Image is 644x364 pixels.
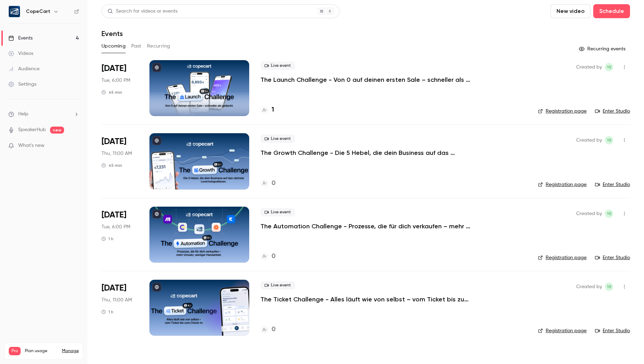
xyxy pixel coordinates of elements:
[107,8,177,15] div: Search for videos or events
[131,41,141,52] button: Past
[260,135,295,143] span: Live event
[272,325,275,334] h4: 0
[576,63,602,71] span: Created by
[605,209,613,218] span: Yasamin Esfahani
[260,325,275,334] a: 0
[101,283,126,294] span: [DATE]
[595,327,630,334] a: Enter Studio
[101,60,138,116] div: Sep 30 Tue, 6:00 PM (Europe/Berlin)
[538,254,587,261] a: Registration page
[18,126,46,134] a: SpeakerHub
[8,50,33,57] div: Videos
[147,41,170,52] button: Recurring
[272,179,275,188] h4: 0
[8,110,79,118] li: help-dropdown-opener
[9,347,21,355] span: Pro
[260,208,295,216] span: Live event
[260,149,470,157] a: The Growth Challenge - Die 5 Hebel, die dein Business auf das nächste Level katapultieren
[595,254,630,261] a: Enter Studio
[605,283,613,291] span: Yasamin Esfahani
[25,348,58,354] span: Plan usage
[607,136,611,144] span: YE
[101,236,113,242] div: 1 h
[538,108,587,115] a: Registration page
[260,62,295,70] span: Live event
[260,76,470,84] a: The Launch Challenge - Von 0 auf deinen ersten Sale – schneller als gedacht
[50,127,64,134] span: new
[538,327,587,334] a: Registration page
[101,163,122,168] div: 45 min
[607,63,611,71] span: YE
[593,4,630,18] button: Schedule
[272,252,275,261] h4: 0
[62,348,79,354] a: Manage
[260,105,274,115] a: 1
[101,207,138,263] div: Oct 7 Tue, 6:00 PM (Europe/Berlin)
[605,63,613,71] span: Yasamin Esfahani
[551,4,590,18] button: New video
[576,136,602,144] span: Created by
[71,143,79,149] iframe: Noticeable Trigger
[101,280,138,336] div: Oct 9 Thu, 11:00 AM (Europe/Berlin)
[18,142,44,149] span: What's new
[272,105,274,115] h4: 1
[576,283,602,291] span: Created by
[607,209,611,218] span: YE
[576,209,602,218] span: Created by
[101,136,126,147] span: [DATE]
[595,181,630,188] a: Enter Studio
[26,8,50,15] h6: CopeCart
[101,150,132,157] span: Thu, 11:00 AM
[538,181,587,188] a: Registration page
[260,179,275,188] a: 0
[8,65,40,72] div: Audience
[260,295,470,304] a: The Ticket Challenge - Alles läuft wie von selbst – vom Ticket bis zum Check-in
[607,283,611,291] span: YE
[9,6,20,17] img: CopeCart
[8,35,33,42] div: Events
[595,108,630,115] a: Enter Studio
[101,63,126,74] span: [DATE]
[576,43,630,55] button: Recurring events
[101,133,138,189] div: Oct 2 Thu, 11:00 AM (Europe/Berlin)
[101,297,132,304] span: Thu, 11:00 AM
[18,110,28,118] span: Help
[260,281,295,290] span: Live event
[101,90,122,95] div: 45 min
[101,77,130,84] span: Tue, 6:00 PM
[8,81,36,88] div: Settings
[260,252,275,261] a: 0
[101,209,126,221] span: [DATE]
[260,222,470,230] a: The Automation Challenge - Prozesse, die für dich verkaufen – mehr Umsatz, weniger Handarbeit
[605,136,613,144] span: Yasamin Esfahani
[101,29,123,38] h1: Events
[101,309,113,315] div: 1 h
[101,223,130,230] span: Tue, 6:00 PM
[101,41,126,52] button: Upcoming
